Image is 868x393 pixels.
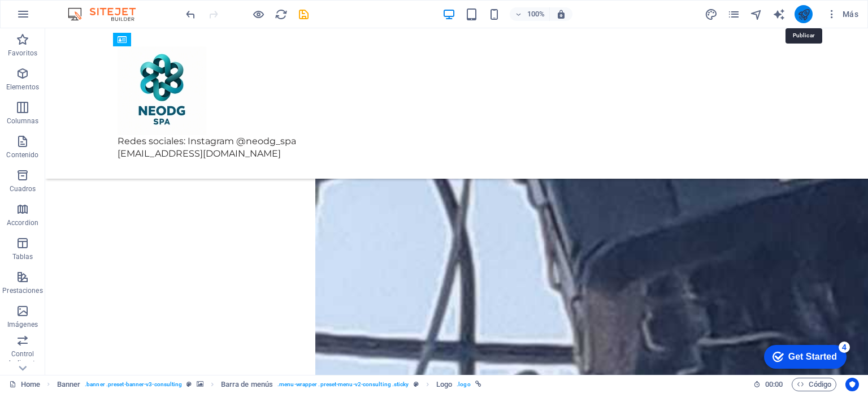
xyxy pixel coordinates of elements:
i: Volver a cargar página [275,8,288,21]
p: Cuadros [10,184,36,193]
i: Navegador [750,8,763,21]
button: publish [795,5,813,23]
i: Este elemento contiene un fondo [197,381,203,387]
i: Este elemento es un preajuste personalizable [414,381,419,387]
button: text_generator [772,7,785,21]
button: save [297,7,310,21]
i: AI Writer [772,8,785,21]
span: : [773,380,775,388]
p: Tablas [12,252,33,261]
span: 00 00 [765,378,783,391]
span: . menu-wrapper .preset-menu-v2-consulting .sticky [277,378,409,391]
span: Haz clic para seleccionar y doble clic para editar [436,378,452,391]
p: Elementos [6,83,39,92]
h6: Tiempo de la sesión [753,378,783,391]
i: Deshacer: Cambiar colores (Ctrl+Z) [184,8,197,21]
button: reload [274,7,288,21]
button: navigator [749,7,763,21]
i: Este elemento está vinculado [475,381,481,387]
span: . banner .preset-banner-v3-consulting [85,378,182,391]
i: Páginas (Ctrl+Alt+S) [727,8,740,21]
span: . logo [457,378,470,391]
button: Código [792,378,836,391]
button: Más [822,5,863,23]
button: Haz clic para salir del modo de previsualización y seguir editando [251,7,265,21]
button: undo [184,7,197,21]
i: Al redimensionar, ajustar el nivel de zoom automáticamente para ajustarse al dispositivo elegido. [556,9,566,19]
i: Guardar (Ctrl+S) [297,8,310,21]
button: pages [727,7,740,21]
h6: 100% [527,7,545,21]
span: Más [826,8,858,20]
i: Diseño (Ctrl+Alt+Y) [705,8,718,21]
span: Código [797,378,831,391]
nav: breadcrumb [57,378,481,391]
span: Haz clic para seleccionar y doble clic para editar [221,378,273,391]
button: 100% [510,7,550,21]
div: 4 [84,2,95,14]
p: Imágenes [7,320,38,329]
div: Get Started 4 items remaining, 20% complete [9,6,92,29]
p: Columnas [7,116,39,126]
p: Accordion [7,218,38,227]
div: Get Started [33,12,82,23]
span: Haz clic para seleccionar y doble clic para editar [57,378,81,391]
p: Prestaciones [2,286,42,295]
p: Contenido [6,150,38,159]
button: Usercentrics [845,378,859,391]
img: Editor Logo [65,7,150,21]
p: Favoritos [8,49,37,58]
i: Este elemento es un preajuste personalizable [186,381,192,387]
button: design [704,7,718,21]
a: Haz clic para cancelar la selección y doble clic para abrir páginas [9,378,40,391]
